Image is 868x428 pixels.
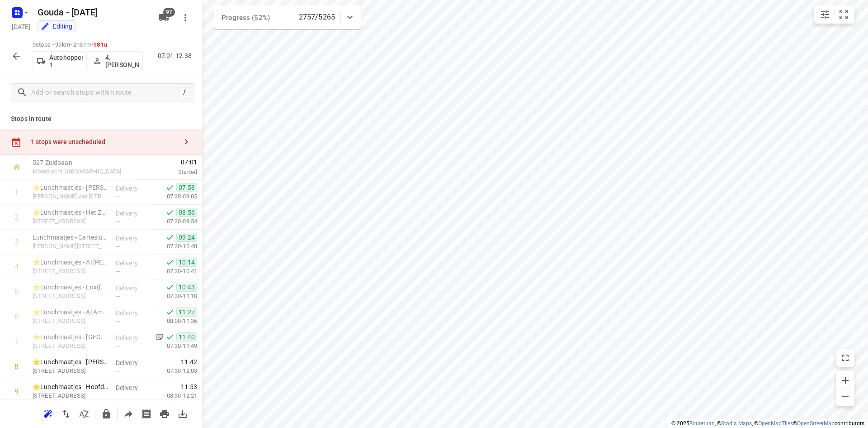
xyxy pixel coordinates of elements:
[89,51,143,71] button: 4. [PERSON_NAME]
[14,188,19,197] div: 1
[116,383,149,392] p: Delivery
[33,366,108,375] p: [STREET_ADDRESS]
[116,318,120,325] span: —
[152,217,197,226] p: 07:30-09:54
[116,218,120,225] span: —
[181,357,197,366] span: 11:42
[116,268,120,275] span: —
[179,87,189,97] div: /
[671,420,864,427] li: © 2025 , © , © © contributors
[33,391,108,400] p: [STREET_ADDRESS]
[33,292,108,301] p: Stauntonstraat 9, Utrecht
[116,259,149,268] p: Delivery
[181,382,197,391] span: 11:53
[8,21,34,32] h5: [DATE]
[75,409,93,418] span: Sort by time window
[33,317,108,326] p: Winterboeidreef 10, Utrecht
[152,341,197,351] p: 07:30-11:49
[176,233,197,242] span: 09:24
[33,233,108,242] p: Lunchmaatjes - Cartesius(Nick van Ginderen)
[152,391,197,400] p: 08:30-12:21
[41,22,72,31] div: You are currently in edit mode.
[116,358,149,367] p: Delivery
[33,158,127,167] p: 527 Zuidbaan
[116,293,120,300] span: —
[165,308,175,317] svg: Done
[33,283,108,292] p: ⭐Lunchmaatjes - Lux(Nick van Ginderen)
[156,409,174,418] span: Print route
[152,317,197,326] p: 08:00-11:36
[165,332,175,341] svg: Done
[33,167,127,176] p: Moordrecht, [GEOGRAPHIC_DATA]
[33,382,108,391] p: ⭐Lunchmaatjes - Hoofdkantoor(Nick van Ginderen)
[14,238,19,246] div: 3
[158,51,195,61] p: 07:01-12:38
[33,217,108,226] p: Pauwoogvlinder 18, Utrecht
[93,41,108,48] span: 181u
[116,209,149,218] p: Delivery
[165,258,175,267] svg: Done
[39,409,57,418] span: Reoptimize route
[165,208,175,217] svg: Done
[33,192,108,201] p: Van Lawick van Pabstlaan 3, Utrecht
[116,193,120,200] span: —
[758,420,793,427] a: OpenMapTiles
[33,258,108,267] p: ⭐Lunchmaatjes - Al Amana Zuilen(Nick van Ginderen)
[165,183,175,192] svg: Done
[97,405,115,423] button: Lock route
[299,12,335,23] p: 2757/5265
[14,213,19,221] div: 2
[176,308,197,317] span: 11:27
[152,242,197,251] p: 07:30-10:48
[689,420,715,427] a: Routetitan
[222,14,270,22] span: Progress (52%)
[116,333,149,342] p: Delivery
[116,284,149,293] p: Delivery
[105,54,139,68] p: 4. [PERSON_NAME]
[33,208,108,217] p: ⭐Lunchmaatjes - Het Zand(Nick van Ginderen)
[116,343,120,350] span: —
[14,337,19,346] div: 7
[835,5,853,24] button: Fit zoom
[14,263,19,271] div: 4
[14,387,19,396] div: 9
[31,86,179,100] input: Add or search stops within route
[176,208,197,217] span: 08:56
[33,308,108,317] p: ⭐Lunchmaatjes - Al Amana Overvecht(Nick van Ginderen)
[57,409,75,418] span: Reverse route
[116,243,120,250] span: —
[33,332,108,341] p: ⭐Lunchmaatjes - Sint Maarten(Nick van Ginderen)
[116,368,120,375] span: —
[34,5,151,19] h5: Rename
[165,283,175,292] svg: Done
[33,41,143,49] p: 9 stops • 99km • 2h31m
[11,114,192,124] p: Stops in route
[33,267,108,276] p: [STREET_ADDRESS]
[33,341,108,351] p: [STREET_ADDRESS]
[163,8,175,17] span: 97
[814,5,854,24] div: small contained button group
[152,292,197,301] p: 07:30-11:10
[155,9,173,27] button: 97
[14,288,19,296] div: 5
[91,41,93,48] span: •
[214,5,361,29] div: Progress (52%)2757/5265
[116,234,149,243] p: Delivery
[31,138,177,145] div: 1 stops were unscheduled
[137,409,156,418] span: Print shipping labels
[137,168,197,177] p: Started
[176,283,197,292] span: 10:43
[14,313,19,321] div: 6
[797,420,835,427] a: OpenStreetMap
[137,158,197,167] span: 07:01
[116,393,120,399] span: —
[174,409,192,418] span: Download route
[33,183,108,192] p: ⭐Lunchmaatjes - Sri Krishna(Nick van Ginderen)
[119,409,137,418] span: Share route
[152,366,197,375] p: 07:30-12:03
[116,184,149,193] p: Delivery
[33,51,87,71] button: Autohopper 1
[176,332,197,341] span: 11:40
[33,357,108,366] p: ⭐Lunchmaatjes - Johannes(Nick van Ginderen)
[116,308,149,317] p: Delivery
